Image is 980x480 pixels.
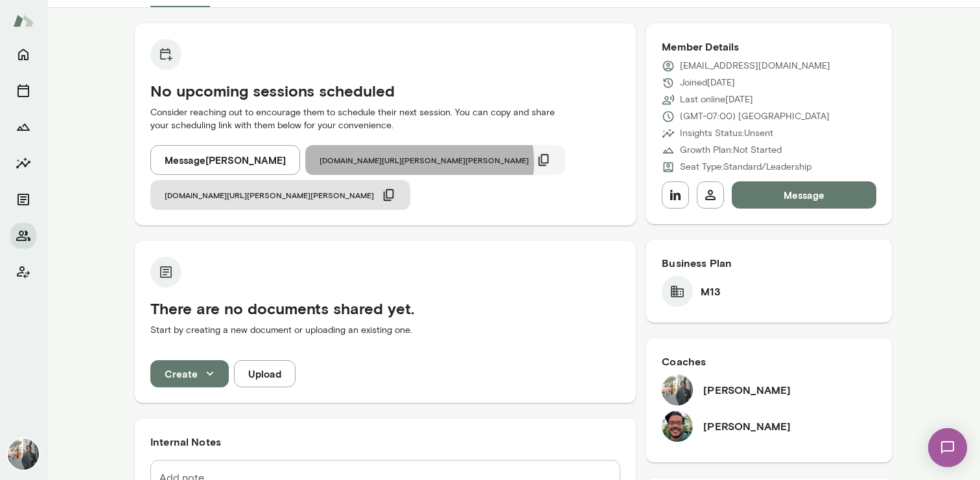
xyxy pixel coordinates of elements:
p: Joined [DATE] [680,76,735,89]
h6: [PERSON_NAME] [703,418,791,434]
h6: M13 [701,284,720,299]
span: [DOMAIN_NAME][URL][PERSON_NAME][PERSON_NAME] [320,155,529,165]
p: Start by creating a new document or uploading an existing one. [150,324,620,337]
p: Growth Plan: Not Started [680,144,782,157]
p: Seat Type: Standard/Leadership [680,161,811,174]
button: Message [732,181,876,209]
button: Insights [10,150,36,176]
button: Client app [10,259,36,285]
h5: No upcoming sessions scheduled [150,80,620,101]
img: Mento [13,8,34,33]
button: Members [10,223,36,249]
h6: Business Plan [662,255,876,271]
span: [DOMAIN_NAME][URL][PERSON_NAME][PERSON_NAME] [165,190,374,200]
button: Message[PERSON_NAME] [150,145,300,175]
h6: [PERSON_NAME] [703,382,791,398]
button: [DOMAIN_NAME][URL][PERSON_NAME][PERSON_NAME] [305,145,565,175]
button: Sessions [10,78,36,104]
button: [DOMAIN_NAME][URL][PERSON_NAME][PERSON_NAME] [150,180,410,210]
button: Create [150,360,229,387]
p: [EMAIL_ADDRESS][DOMAIN_NAME] [680,60,830,73]
h6: Coaches [662,354,876,369]
h6: Internal Notes [150,434,620,450]
p: Last online [DATE] [680,93,753,106]
h6: Member Details [662,39,876,54]
button: Growth Plan [10,114,36,140]
button: Documents [10,187,36,212]
p: Consider reaching out to encourage them to schedule their next session. You can copy and share yo... [150,106,620,132]
p: Insights Status: Unsent [680,127,773,140]
img: Mike Valdez Landeros [662,411,693,442]
img: Gene Lee [662,374,693,406]
h5: There are no documents shared yet. [150,298,620,319]
img: Gene Lee [8,439,39,470]
button: Upload [234,360,296,387]
button: Home [10,41,36,67]
p: (GMT-07:00) [GEOGRAPHIC_DATA] [680,110,830,123]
